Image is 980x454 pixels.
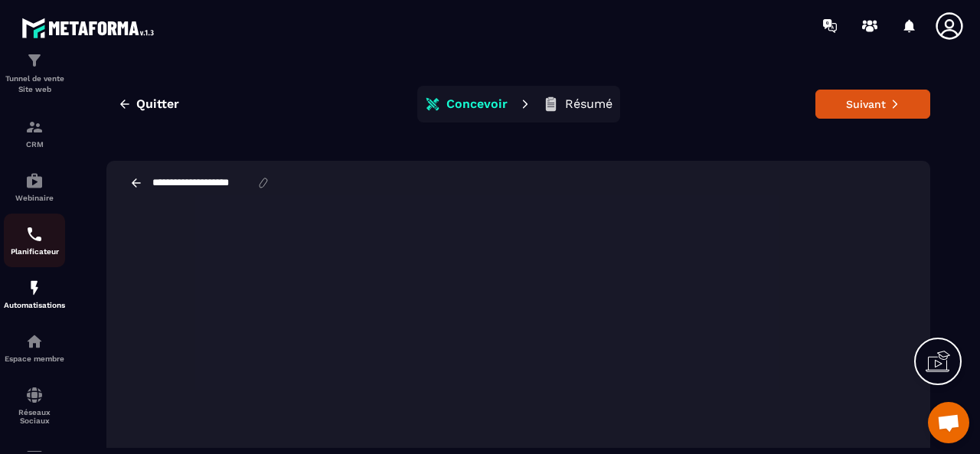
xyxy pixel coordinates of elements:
p: Concevoir [446,96,508,112]
a: schedulerschedulerPlanificateur [4,214,65,267]
a: automationsautomationsWebinaire [4,160,65,214]
div: Ouvrir le chat [928,402,969,443]
button: Résumé [538,89,617,119]
img: formation [25,118,44,136]
p: Espace membre [4,354,65,363]
img: formation [25,51,44,70]
p: Réseaux Sociaux [4,408,65,425]
button: Quitter [106,90,191,118]
p: Webinaire [4,194,65,202]
img: social-network [25,386,44,404]
img: automations [25,279,44,297]
button: Concevoir [420,89,512,119]
img: scheduler [25,225,44,243]
a: formationformationCRM [4,106,65,160]
p: Tunnel de vente Site web [4,73,65,95]
a: formationformationTunnel de vente Site web [4,40,65,106]
p: CRM [4,140,65,149]
p: Automatisations [4,301,65,309]
span: Quitter [136,96,179,112]
img: logo [21,14,159,42]
a: automationsautomationsEspace membre [4,321,65,374]
button: Suivant [815,90,930,119]
p: Résumé [565,96,612,112]
a: automationsautomationsAutomatisations [4,267,65,321]
img: automations [25,332,44,351]
img: automations [25,171,44,190]
a: social-networksocial-networkRéseaux Sociaux [4,374,65,436]
p: Planificateur [4,247,65,256]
